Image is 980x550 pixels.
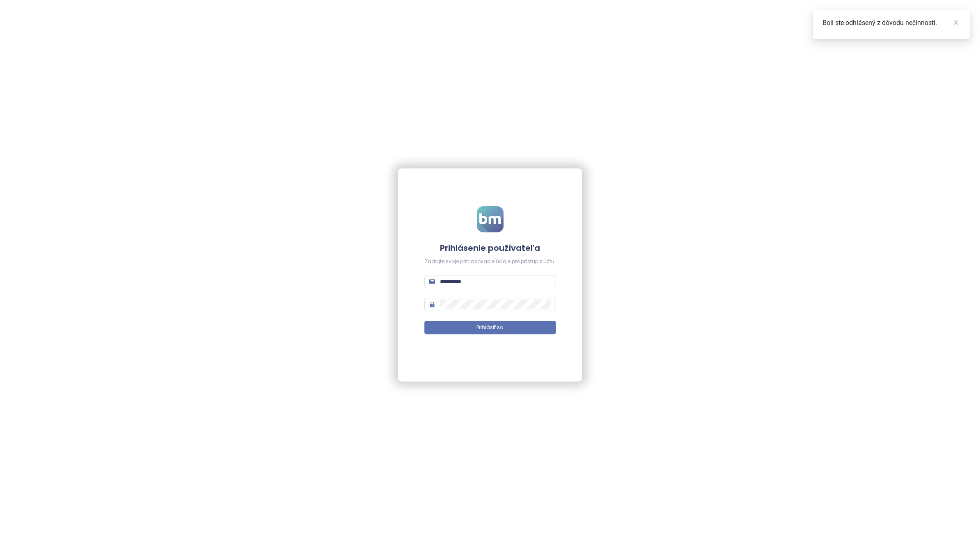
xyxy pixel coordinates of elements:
[953,20,959,25] span: close
[424,258,556,266] div: Zadajte svoje prihlasovacie údaje pre prístup k účtu.
[477,206,504,232] img: logo
[823,18,960,28] div: Boli ste odhlásený z dôvodu nečinnosti.
[476,324,504,332] span: Prihlásiť sa
[424,242,556,254] h4: Prihlásenie používateľa
[429,279,435,284] span: mail
[429,302,435,307] span: lock
[424,321,556,334] button: Prihlásiť sa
